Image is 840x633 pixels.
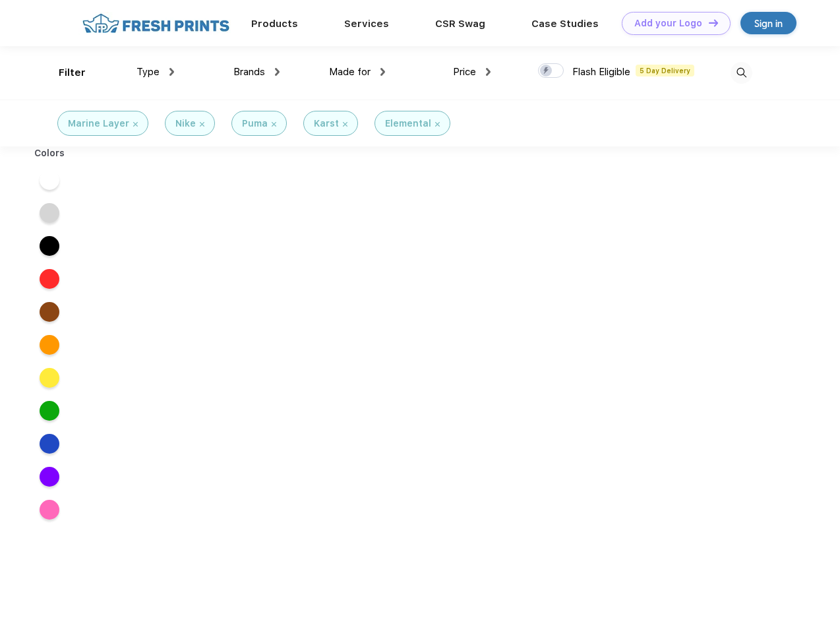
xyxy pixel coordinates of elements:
[242,117,268,131] div: Puma
[200,122,204,127] img: filter_cancel.svg
[344,18,389,30] a: Services
[275,68,280,76] img: dropdown.png
[636,65,694,76] span: 5 Day Delivery
[572,66,630,78] span: Flash Eligible
[68,117,129,131] div: Marine Layer
[251,18,298,30] a: Products
[709,19,718,26] img: DT
[486,68,491,76] img: dropdown.png
[133,122,138,127] img: filter_cancel.svg
[453,66,476,78] span: Price
[169,68,174,76] img: dropdown.png
[754,16,783,31] div: Sign in
[435,18,485,30] a: CSR Swag
[136,66,160,78] span: Type
[272,122,276,127] img: filter_cancel.svg
[175,117,196,131] div: Nike
[380,68,385,76] img: dropdown.png
[233,66,265,78] span: Brands
[731,62,752,84] img: desktop_search.svg
[314,117,339,131] div: Karst
[329,66,371,78] span: Made for
[24,146,75,160] div: Colors
[385,117,431,131] div: Elemental
[740,12,796,34] a: Sign in
[343,122,347,127] img: filter_cancel.svg
[78,12,233,35] img: fo%20logo%202.webp
[59,65,86,80] div: Filter
[435,122,440,127] img: filter_cancel.svg
[634,18,702,29] div: Add your Logo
